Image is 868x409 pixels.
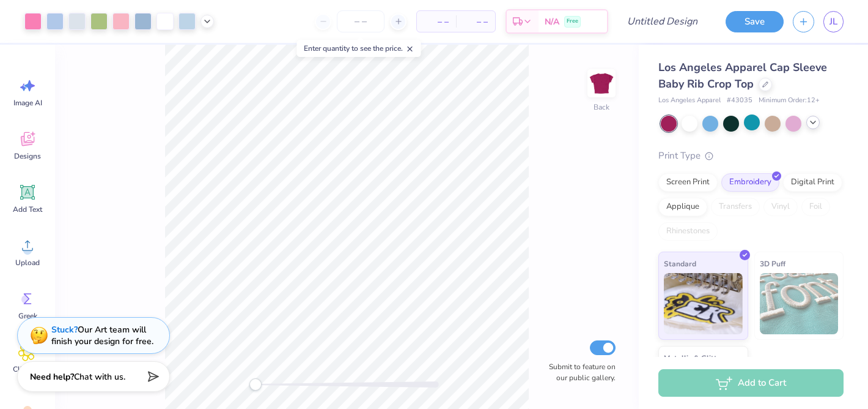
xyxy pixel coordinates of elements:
span: Upload [15,258,40,268]
div: Print Type [658,149,844,163]
div: Vinyl [763,198,798,216]
strong: Need help? [30,371,74,383]
span: Image AI [13,98,42,108]
span: N/A [545,15,559,28]
button: Save [726,11,784,32]
input: Untitled Design [617,9,707,34]
input: – – [337,10,384,32]
span: Los Angeles Apparel [658,96,721,106]
strong: Stuck? [51,324,78,336]
span: Designs [14,151,41,161]
span: JL [829,15,837,29]
div: Foil [801,198,830,216]
span: – – [424,15,449,28]
span: # 43035 [727,96,752,106]
div: Rhinestones [658,222,718,241]
span: Standard [664,257,696,270]
div: Transfers [711,198,760,216]
span: Add Text [13,204,42,214]
div: Our Art team will finish your design for free. [51,324,153,347]
span: – – [463,15,488,28]
span: Free [567,17,578,26]
span: Clipart & logos [7,364,48,384]
span: Metallic & Glitter [664,351,724,364]
span: Chat with us. [74,371,125,383]
a: JL [823,11,844,32]
div: Embroidery [721,173,779,192]
span: 3D Puff [760,257,785,270]
img: Back [589,71,614,96]
div: Screen Print [658,173,718,192]
div: Applique [658,198,707,216]
div: Accessibility label [249,378,262,391]
div: Digital Print [783,173,842,192]
label: Submit to feature on our public gallery. [542,361,616,383]
span: Minimum Order: 12 + [759,96,820,106]
img: 3D Puff [760,273,839,334]
span: Los Angeles Apparel Cap Sleeve Baby Rib Crop Top [658,60,827,91]
div: Back [594,102,609,113]
span: Greek [18,311,37,321]
img: Standard [664,273,743,334]
div: Enter quantity to see the price. [297,40,421,57]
